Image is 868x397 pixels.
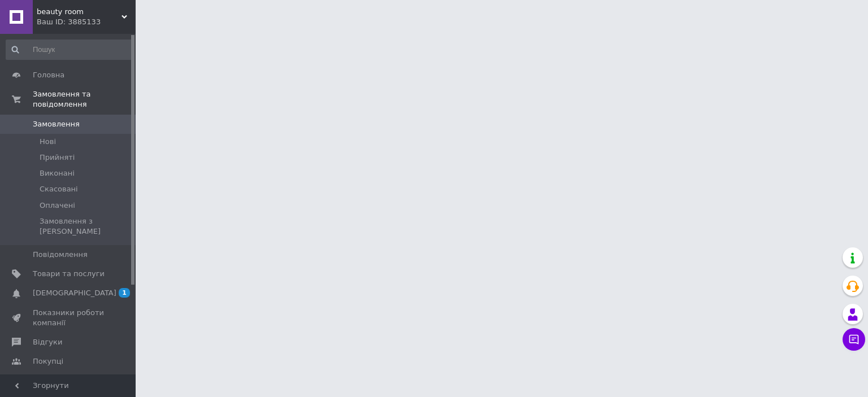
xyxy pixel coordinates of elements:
[40,184,78,194] span: Скасовані
[40,152,75,163] span: Прийняті
[6,40,133,60] input: Пошук
[33,308,105,328] span: Показники роботи компанії
[119,288,130,298] span: 1
[40,216,132,237] span: Замовлення з [PERSON_NAME]
[33,269,105,279] span: Товари та послуги
[843,328,865,351] button: Чат з покупцем
[33,119,80,129] span: Замовлення
[40,137,56,147] span: Нові
[33,337,62,347] span: Відгуки
[40,168,75,178] span: Виконані
[40,200,75,211] span: Оплачені
[33,70,64,80] span: Головна
[33,250,88,260] span: Повідомлення
[37,17,136,27] div: Ваш ID: 3885133
[33,356,63,367] span: Покупці
[33,288,116,298] span: [DEMOGRAPHIC_DATA]
[33,89,136,110] span: Замовлення та повідомлення
[37,7,121,17] span: beauty room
